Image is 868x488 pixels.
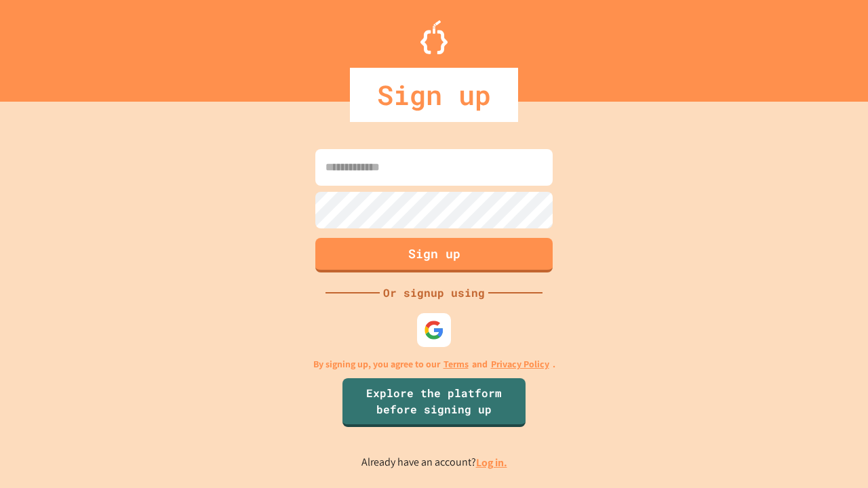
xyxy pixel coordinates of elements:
[313,357,555,371] p: By signing up, you agree to our and .
[443,357,469,371] a: Terms
[424,320,444,340] img: google-icon.svg
[380,285,488,301] div: Or signup using
[342,378,526,427] a: Explore the platform before signing up
[420,20,448,54] img: Logo.svg
[315,238,553,272] button: Sign up
[476,455,507,470] a: Log in.
[350,68,518,122] div: Sign up
[491,357,549,371] a: Privacy Policy
[361,454,507,471] p: Already have an account?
